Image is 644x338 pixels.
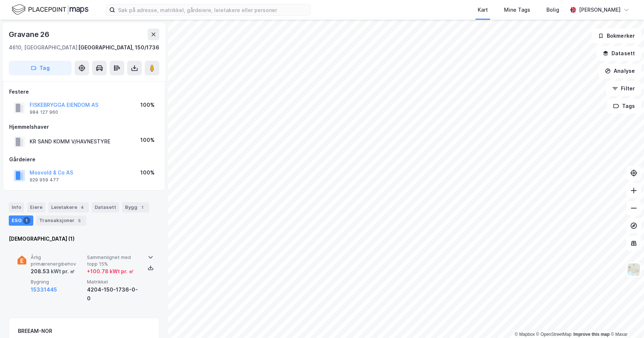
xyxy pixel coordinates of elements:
div: 4610, [GEOGRAPHIC_DATA] [9,43,77,52]
div: Info [9,202,24,213]
div: ESG [9,215,33,226]
div: Eiere [27,202,45,213]
div: Gravane 26 [9,29,51,40]
button: Bokmerker [592,29,641,43]
div: 929 959 477 [30,177,59,183]
span: Bygning [31,279,84,285]
button: Tags [607,99,641,113]
div: 5 [76,217,83,224]
button: Tag [9,61,72,75]
iframe: Chat Widget [607,303,644,338]
div: Datasett [92,202,119,213]
div: BREEAM-NOR [18,327,52,335]
div: KR SAND KOMM V/HAVNESTYRE [30,137,110,146]
div: 100% [140,101,155,109]
div: Mine Tags [504,5,530,14]
div: 4204-150-1736-0-0 [87,285,140,303]
div: Bolig [546,5,559,14]
div: [GEOGRAPHIC_DATA], 150/1736 [78,43,159,52]
div: Gårdeiere [9,155,159,164]
div: 4 [79,204,86,211]
div: Festere [9,87,159,96]
div: Hjemmelshaver [9,123,159,131]
div: Kart [478,5,488,14]
span: Årlig primærenergibehov [31,254,84,267]
div: 208.53 [31,267,75,276]
div: [DEMOGRAPHIC_DATA] (1) [9,234,159,243]
div: 100% [140,168,155,177]
input: Søk på adresse, matrikkel, gårdeiere, leietakere eller personer [115,4,310,15]
div: 100% [140,136,155,144]
div: 1 [23,217,30,224]
div: + 100.78 kWt pr. ㎡ [87,267,134,276]
div: 1 [139,204,146,211]
span: Sammenlignet med topp 15% [87,254,140,267]
div: Bygg [122,202,149,213]
span: Matrikkel [87,279,140,285]
div: Leietakere [48,202,89,213]
div: [PERSON_NAME] [579,5,621,14]
button: Datasett [596,46,641,61]
div: Transaksjoner [36,215,86,226]
button: Analyse [599,64,641,78]
a: OpenStreetMap [536,332,572,337]
div: 984 127 960 [30,109,58,115]
a: Improve this map [573,332,610,337]
img: Z [627,263,641,277]
img: logo.f888ab2527a4732fd821a326f86c7f29.svg [12,3,88,16]
button: Filter [606,81,641,96]
div: Kontrollprogram for chat [607,303,644,338]
a: Mapbox [515,332,535,337]
div: kWt pr. ㎡ [50,267,75,276]
button: 15331445 [31,285,57,294]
